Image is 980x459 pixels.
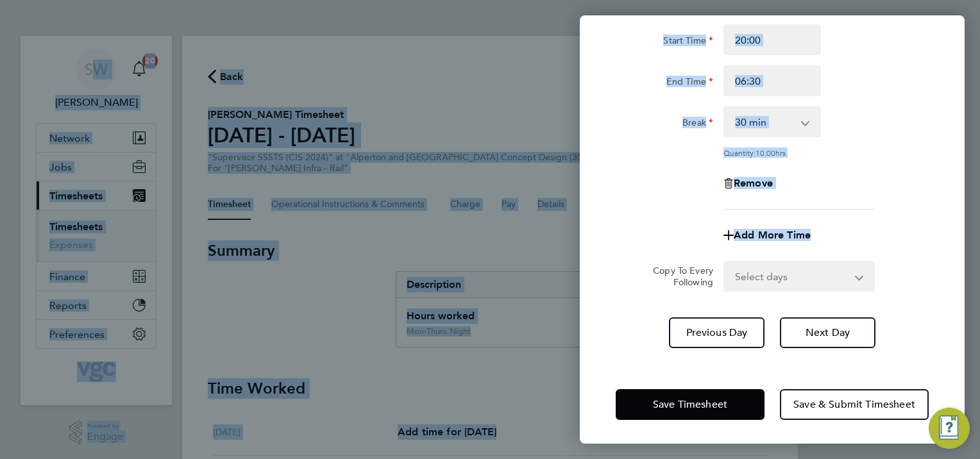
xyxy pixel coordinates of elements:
[723,147,875,158] div: Quantity: hrs
[643,265,713,288] label: Copy To Every Following
[929,408,970,449] button: Engage Resource Center
[616,389,765,420] button: Save Timesheet
[682,117,713,132] label: Break
[723,178,773,188] button: Remove
[653,398,727,411] span: Save Timesheet
[723,230,811,240] button: Add More Time
[666,76,713,91] label: End Time
[780,389,929,420] button: Save & Submit Timesheet
[734,229,811,241] span: Add More Time
[756,147,775,158] span: 10.00
[793,398,915,411] span: Save & Submit Timesheet
[723,65,821,96] input: E.g. 18:00
[669,317,765,348] button: Previous Day
[806,326,850,339] span: Next Day
[663,35,713,50] label: Start Time
[780,317,875,348] button: Next Day
[686,326,748,339] span: Previous Day
[734,177,773,189] span: Remove
[723,24,821,55] input: E.g. 08:00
